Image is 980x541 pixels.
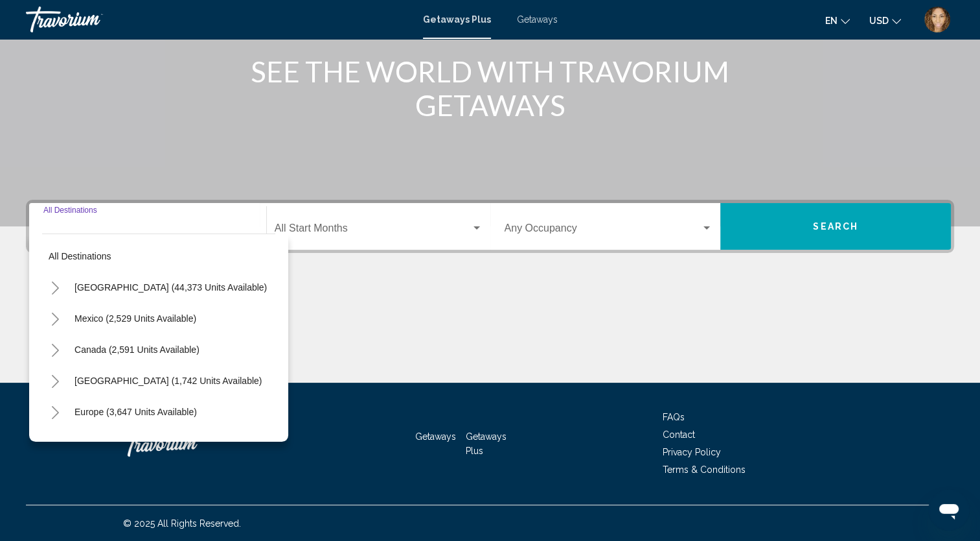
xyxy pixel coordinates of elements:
[466,431,507,456] a: Getaways Plus
[68,304,203,333] button: Mexico (2,529 units available)
[74,344,199,355] span: Canada (2,591 units available)
[42,274,68,300] button: Toggle United States (44,373 units available)
[42,430,68,456] button: Toggle Australia (215 units available)
[869,11,901,30] button: Change currency
[42,306,68,331] button: Toggle Mexico (2,529 units available)
[68,428,202,458] button: Australia (215 units available)
[42,368,68,394] button: Toggle Caribbean & Atlantic Islands (1,742 units available)
[29,203,951,250] div: Search widget
[49,251,111,261] span: All destinations
[928,489,970,531] iframe: Button to launch messaging window
[415,431,456,442] a: Getaways
[74,376,262,386] span: [GEOGRAPHIC_DATA] (1,742 units available)
[74,313,196,324] span: Mexico (2,529 units available)
[517,14,558,25] a: Getaways
[74,282,267,293] span: [GEOGRAPHIC_DATA] (44,373 units available)
[920,6,954,33] button: User Menu
[663,412,685,422] a: FAQs
[68,366,268,396] button: [GEOGRAPHIC_DATA] (1,742 units available)
[720,203,951,250] button: Search
[825,11,850,30] button: Change language
[663,447,721,457] a: Privacy Policy
[42,241,275,271] button: All destinations
[42,399,68,425] button: Toggle Europe (3,647 units available)
[663,429,695,440] a: Contact
[813,222,858,232] span: Search
[123,424,253,463] a: Travorium
[68,272,273,302] button: [GEOGRAPHIC_DATA] (44,373 units available)
[123,518,241,529] span: © 2025 All Rights Reserved.
[74,407,197,417] span: Europe (3,647 units available)
[68,397,203,427] button: Europe (3,647 units available)
[663,464,746,475] a: Terms & Conditions
[423,14,491,25] a: Getaways Plus
[924,6,950,32] img: Z
[26,6,410,32] a: Travorium
[68,335,206,365] button: Canada (2,591 units available)
[825,16,838,26] span: en
[869,16,889,26] span: USD
[247,54,733,122] h1: SEE THE WORLD WITH TRAVORIUM GETAWAYS
[42,337,68,363] button: Toggle Canada (2,591 units available)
